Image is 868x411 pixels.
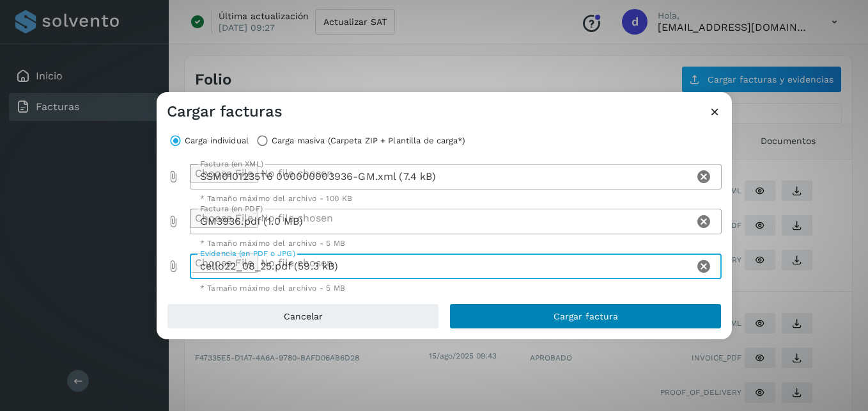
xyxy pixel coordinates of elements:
[185,132,249,150] label: Carga individual
[200,284,712,292] div: * Tamaño máximo del archivo - 5 MB
[167,170,180,183] i: Factura (en XML) prepended action
[167,102,283,121] h3: Cargar facturas
[284,312,323,321] span: Cancelar
[272,132,465,150] label: Carga masiva (Carpeta ZIP + Plantilla de carga*)
[167,215,180,228] i: Factura (en PDF) prepended action
[696,214,711,229] i: Clear Factura (en PDF)
[449,303,722,329] button: Cargar factura
[167,260,180,273] i: Evidencia (en PDF o JPG) prepended action
[696,169,711,184] i: Clear Factura (en XML)
[190,164,694,189] div: SSM0101235T6 000000003936-GM.xml (7.4 kB)
[200,195,712,202] div: * Tamaño máximo del archivo - 100 KB
[200,239,712,247] div: * Tamaño máximo del archivo - 5 MB
[190,209,694,234] div: GM3936.pdf (1.0 MB)
[167,303,439,329] button: Cancelar
[190,254,694,279] div: cello22_08_25.pdf (59.3 kB)
[696,259,711,274] i: Clear Evidencia (en PDF o JPG)
[554,312,618,321] span: Cargar factura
